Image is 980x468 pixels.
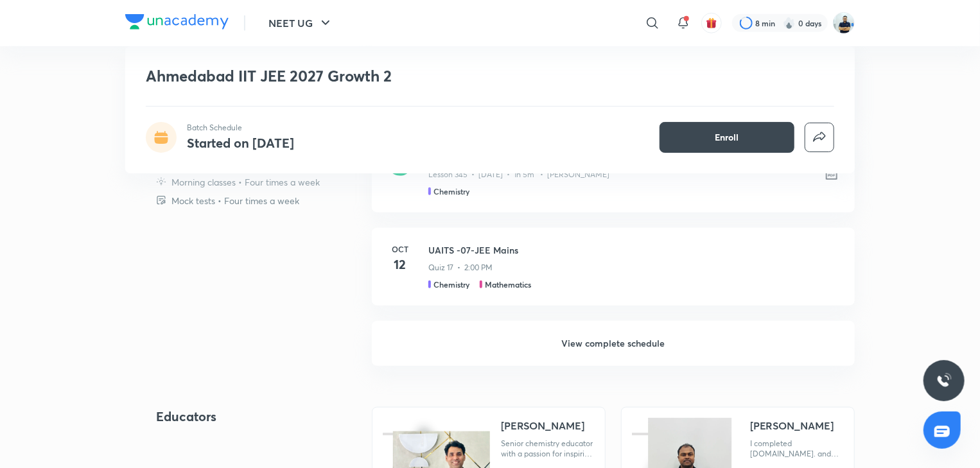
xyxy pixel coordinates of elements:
h4: Started on [DATE] [187,134,294,152]
h5: Mathematics [485,279,531,290]
p: Lesson 345 • [DATE] • 1h 5m • [PERSON_NAME] [428,169,609,180]
a: Thermodynamics -7Lesson 345 • [DATE] • 1h 5m • [PERSON_NAME]Chemistry [372,135,855,228]
a: Oct12UAITS -07-JEE MainsQuiz 17 • 2:00 PMChemistryMathematics [372,228,855,321]
img: streak [783,17,796,30]
div: Senior chemistry educator with a passion for inspiring students to reach their potential. # Life ... [501,438,595,459]
img: ttu [936,373,952,388]
img: URVIK PATEL [833,12,855,34]
span: Enroll [715,131,739,144]
h6: Oct [387,243,413,255]
button: Enroll [660,122,794,153]
h6: View complete schedule [372,321,855,366]
button: NEET UG [261,10,341,36]
h4: 12 [387,255,413,274]
h5: Chemistry [433,186,469,197]
p: Quiz 17 • 2:00 PM [428,262,493,273]
h5: Chemistry [433,279,469,290]
h3: UAITS -07-JEE Mains [428,243,839,257]
p: Batch Schedule [187,122,294,134]
img: avatar [706,17,717,29]
a: Company Logo [125,14,229,33]
p: Mock tests • Four times a week [171,194,299,207]
div: [PERSON_NAME] [501,418,584,433]
div: [PERSON_NAME] [750,418,834,433]
p: Morning classes • Four times a week [171,175,320,189]
div: I completed [DOMAIN_NAME]. and since then i started teaching Mathematics. My students have scored... [750,438,844,459]
h1: Ahmedabad IIT JEE 2027 Growth 2 [146,67,649,85]
img: Company Logo [125,14,229,30]
button: avatar [701,13,722,33]
h4: Educators [156,407,331,426]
